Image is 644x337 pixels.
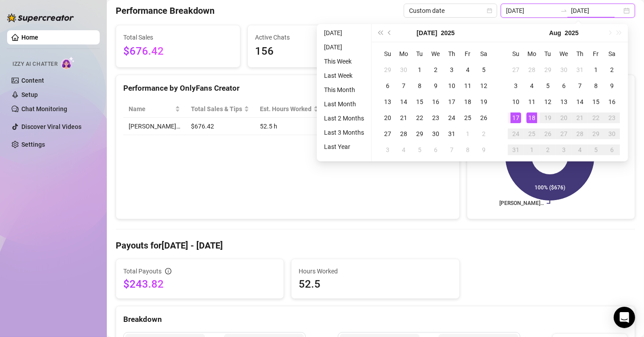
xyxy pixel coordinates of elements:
[556,94,572,110] td: 2025-08-13
[476,46,492,62] th: Sa
[299,266,452,276] span: Hours Worked
[543,80,553,91] div: 5
[527,112,537,123] div: 18
[575,112,585,123] div: 21
[412,62,428,78] td: 2025-07-01
[575,96,585,107] div: 14
[398,144,409,155] div: 4
[430,96,441,107] div: 16
[414,144,425,155] div: 5
[444,62,460,78] td: 2025-07-03
[428,62,444,78] td: 2025-07-02
[260,104,312,114] div: Est. Hours Worked
[414,80,425,91] div: 8
[508,46,524,62] th: Su
[571,6,622,16] input: End date
[476,142,492,158] td: 2025-08-09
[320,99,368,109] li: Last Month
[591,128,601,139] div: 29
[478,128,489,139] div: 2
[572,110,588,126] td: 2025-08-21
[382,144,393,155] div: 3
[508,142,524,158] td: 2025-08-31
[607,128,617,139] div: 30
[543,128,553,139] div: 26
[588,94,604,110] td: 2025-08-15
[508,110,524,126] td: 2025-08-17
[428,142,444,158] td: 2025-08-06
[572,78,588,94] td: 2025-08-07
[559,128,569,139] div: 27
[604,46,620,62] th: Sa
[462,112,473,123] div: 25
[478,80,489,91] div: 12
[462,144,473,155] div: 8
[604,94,620,110] td: 2025-08-16
[412,78,428,94] td: 2025-07-08
[414,64,425,75] div: 1
[476,62,492,78] td: 2025-07-05
[575,128,585,139] div: 28
[396,94,412,110] td: 2025-07-14
[524,110,540,126] td: 2025-08-18
[591,112,601,123] div: 22
[540,46,556,62] th: Tu
[559,80,569,91] div: 6
[476,110,492,126] td: 2025-07-26
[510,64,521,75] div: 27
[412,94,428,110] td: 2025-07-15
[614,307,635,328] div: Open Intercom Messenger
[588,46,604,62] th: Fr
[441,24,455,42] button: Choose a year
[556,126,572,142] td: 2025-08-27
[430,80,441,91] div: 9
[396,62,412,78] td: 2025-06-30
[607,64,617,75] div: 2
[446,144,457,155] div: 7
[444,110,460,126] td: 2025-07-24
[499,201,544,207] text: [PERSON_NAME]…
[604,62,620,78] td: 2025-08-02
[510,112,521,123] div: 17
[460,94,476,110] td: 2025-07-18
[396,46,412,62] th: Mo
[123,313,628,325] div: Breakdown
[320,113,368,124] li: Last 2 Months
[559,96,569,107] div: 13
[21,91,38,98] a: Setup
[607,112,617,123] div: 23
[556,110,572,126] td: 2025-08-20
[380,62,396,78] td: 2025-06-29
[604,126,620,142] td: 2025-08-30
[572,94,588,110] td: 2025-08-14
[380,142,396,158] td: 2025-08-03
[524,142,540,158] td: 2025-09-01
[430,144,441,155] div: 6
[510,80,521,91] div: 3
[591,144,601,155] div: 5
[398,80,409,91] div: 7
[460,78,476,94] td: 2025-07-11
[476,78,492,94] td: 2025-07-12
[380,110,396,126] td: 2025-07-20
[382,96,393,107] div: 13
[462,64,473,75] div: 4
[320,56,368,67] li: This Week
[543,112,553,123] div: 19
[591,80,601,91] div: 8
[510,144,521,155] div: 31
[524,62,540,78] td: 2025-07-28
[129,104,173,114] span: Name
[556,142,572,158] td: 2025-09-03
[508,62,524,78] td: 2025-07-27
[556,62,572,78] td: 2025-07-30
[476,94,492,110] td: 2025-07-19
[446,64,457,75] div: 3
[320,84,368,95] li: This Month
[478,112,489,123] div: 26
[444,126,460,142] td: 2025-07-31
[556,78,572,94] td: 2025-08-06
[414,128,425,139] div: 29
[428,78,444,94] td: 2025-07-09
[543,96,553,107] div: 12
